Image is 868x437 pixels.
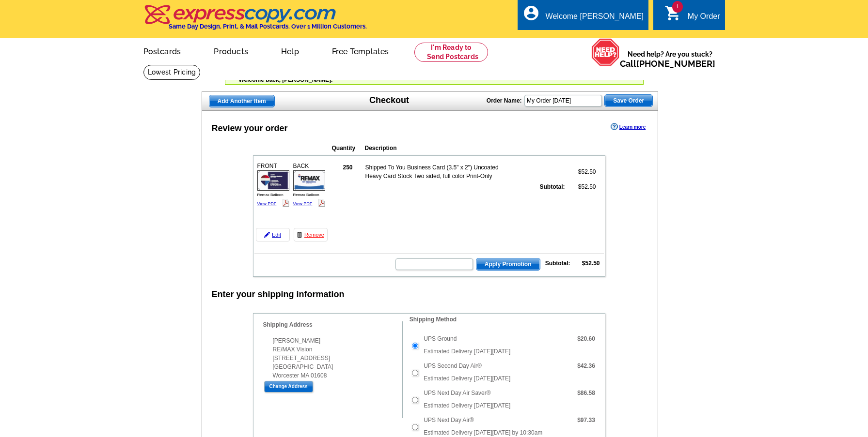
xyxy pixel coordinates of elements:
legend: Shipping Method [409,315,458,324]
i: account_circle [522,4,540,22]
a: View PDF [293,201,313,206]
a: Help [266,39,315,62]
h1: Checkout [369,95,409,105]
label: UPS Ground [424,334,457,343]
th: Quantity [331,143,363,153]
a: Free Templates [316,39,405,62]
img: pdf_logo.png [318,199,325,207]
strong: 250 [343,164,352,171]
span: Estimated Delivery [DATE][DATE] [424,402,510,409]
img: pencil-icon.gif [264,232,270,238]
h4: Shipping Address [263,321,402,328]
span: Welcome back, [PERSON_NAME]. [239,76,333,83]
div: Welcome [PERSON_NAME] [546,12,644,26]
td: $52.50 [567,182,597,192]
button: Apply Promotion [476,258,540,271]
strong: Subtotal: [545,260,570,267]
div: FRONT [256,160,291,210]
a: Add Another Item [209,95,275,107]
a: Same Day Design, Print, & Mail Postcards. Over 1 Million Customers. [143,12,367,30]
span: Call [620,59,715,69]
img: small-thumb.jpg [257,170,289,191]
a: Learn more [611,123,646,131]
img: small-thumb.jpg [293,170,325,191]
strong: $97.33 [577,417,595,423]
span: Estimated Delivery [DATE][DATE] by 10:30am [424,429,542,436]
strong: $20.60 [577,335,595,342]
input: Change Address [264,381,313,392]
img: trashcan-icon.gif [297,232,302,238]
span: Remax Balloon [257,193,284,197]
a: Products [198,39,264,62]
div: BACK [292,160,327,210]
th: Description [364,143,542,153]
strong: $86.58 [577,390,595,396]
a: Edit [256,228,290,241]
span: Need help? Are you stuck? [620,49,720,69]
a: View PDF [257,201,277,206]
div: [PERSON_NAME] RE/MAX Vision [STREET_ADDRESS] [GEOGRAPHIC_DATA] Worcester MA 01608 [263,336,402,380]
a: [PHONE_NUMBER] [636,59,715,69]
strong: $52.50 [582,260,600,267]
td: Shipped To You Business Card (3.5" x 2") Uncoated Heavy Card Stock Two sided, full color Print-Only [365,163,505,181]
span: Save Order [605,95,652,106]
span: Apply Promotion [476,258,540,270]
span: Add Another Item [209,95,274,107]
a: Remove [294,228,328,241]
h4: Same Day Design, Print, & Mail Postcards. Over 1 Million Customers. [169,23,367,30]
span: Remax Balloon [293,193,319,197]
i: shopping_cart [664,4,682,22]
div: My Order [688,12,720,26]
label: UPS Next Day Air® [424,416,474,424]
span: Estimated Delivery [DATE][DATE] [424,375,510,382]
button: Save Order [604,94,653,107]
label: UPS Second Day Air® [424,362,482,370]
a: Postcards [128,39,197,62]
strong: $42.36 [577,362,595,369]
a: 1 shopping_cart My Order [664,11,720,23]
img: pdf_logo.png [282,199,289,207]
div: Enter your shipping information [212,288,345,301]
span: 1 [672,1,683,13]
strong: Subtotal: [540,183,565,190]
label: UPS Next Day Air Saver® [424,389,490,397]
img: help [591,38,620,66]
div: Review your order [212,122,288,135]
span: Estimated Delivery [DATE][DATE] [424,348,510,355]
strong: Order Name: [487,97,522,104]
td: $52.50 [567,163,597,181]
